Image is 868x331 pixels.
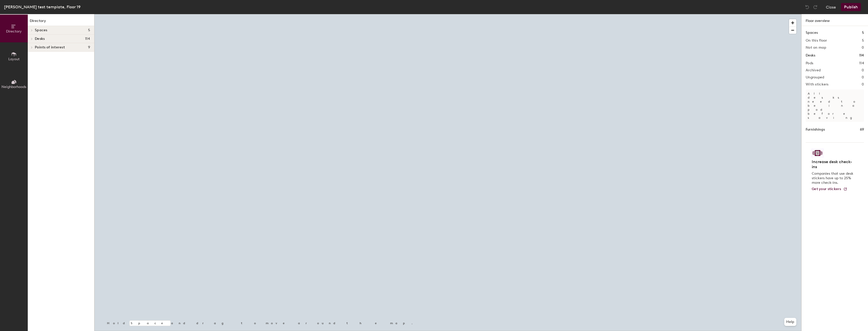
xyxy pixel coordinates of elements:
span: 9 [88,45,90,49]
span: Neighborhoods [2,85,26,89]
img: Redo [813,5,818,10]
h4: Increase desk check-ins [812,159,855,169]
img: Sticker logo [812,149,823,157]
h1: Floor overview [802,14,868,26]
p: All desks need to be in a pod before saving [806,89,864,122]
h2: With stickers [806,82,829,86]
h2: 0 [862,68,864,72]
h2: 0 [862,82,864,86]
div: [PERSON_NAME] test template, Floor 19 [4,4,80,10]
button: Help [784,318,796,326]
h1: 114 [859,53,864,58]
h2: 114 [859,61,864,65]
span: Spaces [35,28,47,32]
h1: Directory [28,18,94,26]
span: 5 [88,28,90,32]
button: Publish [841,3,861,11]
span: Directory [6,29,22,34]
button: Close [826,3,836,11]
h2: 5 [862,39,864,43]
span: Layout [8,57,20,61]
span: Points of interest [35,45,65,49]
span: 114 [85,37,90,41]
h1: Desks [806,53,815,58]
h2: Not on map [806,46,826,50]
a: Get your stickers [812,187,847,191]
img: Undo [805,5,810,10]
h1: Spaces [806,30,818,36]
h2: Pods [806,61,813,65]
h1: Furnishings [806,127,825,132]
h2: Ungrouped [806,75,824,79]
h1: 69 [860,127,864,132]
h2: 0 [862,75,864,79]
h2: 0 [862,46,864,50]
p: Companies that use desk stickers have up to 25% more check-ins. [812,171,855,185]
h2: On this floor [806,39,827,43]
h1: 5 [862,30,864,36]
span: Desks [35,37,45,41]
span: Get your stickers [812,187,841,191]
h2: Archived [806,68,821,72]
